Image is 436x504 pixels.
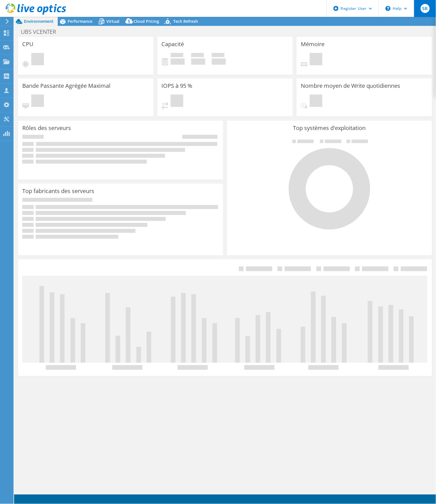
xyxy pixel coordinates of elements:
[191,53,204,59] span: Espace libre
[18,29,65,35] h1: UBS VCENTER
[134,19,159,24] span: Cloud Pricing
[231,125,428,131] h3: Top systèmes d'exploitation
[212,59,226,65] h4: 0 Gio
[162,41,184,47] h3: Capacité
[310,53,322,67] span: En attente
[171,59,185,65] h4: 0 Gio
[31,95,44,108] span: En attente
[301,83,401,89] h3: Nombre moyen de Write quotidiennes
[31,53,44,67] span: En attente
[68,19,92,24] span: Performance
[191,59,205,65] h4: 0 Gio
[162,83,193,89] h3: IOPS à 95 %
[106,19,119,24] span: Virtual
[212,53,224,59] span: Total
[171,53,183,59] span: Utilisé
[421,4,430,13] span: SR
[22,83,110,89] h3: Bande Passante Agrégée Maximal
[171,95,183,108] span: En attente
[22,188,94,194] h3: Top fabricants des serveurs
[22,125,71,131] h3: Rôles des serveurs
[310,95,322,108] span: En attente
[386,6,391,11] svg: \n
[22,41,34,47] h3: CPU
[301,41,324,47] h3: Mémoire
[24,19,54,24] span: Environnement
[173,19,198,24] span: Tech Refresh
